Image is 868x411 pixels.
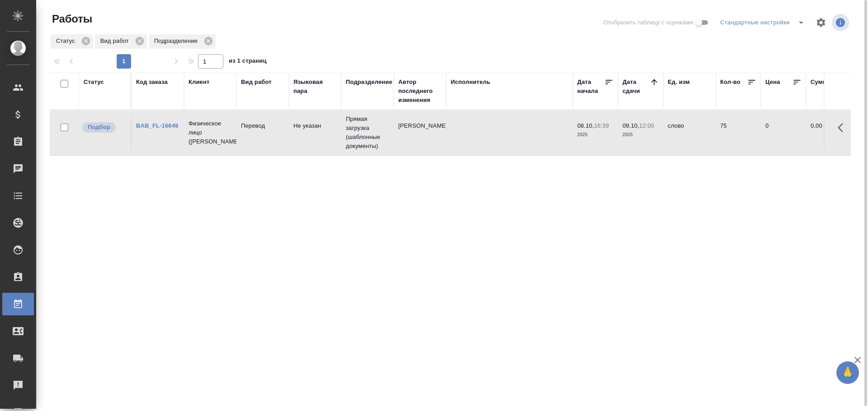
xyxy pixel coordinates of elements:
p: Подбор [88,123,110,132]
div: Исполнитель [451,78,491,87]
div: Вид работ [95,34,147,49]
span: Отобразить таблицу с оценками [603,18,693,27]
div: Кол-во [720,78,741,87]
div: Подразделение [149,34,216,49]
div: Статус [51,34,93,49]
p: 08.10, [577,122,594,129]
p: 2025 [623,130,659,139]
span: Настроить таблицу [810,12,832,33]
div: Автор последнего изменения [398,78,442,105]
p: Подразделение [154,37,201,46]
td: Не указан [289,117,341,148]
span: 🙏 [840,363,855,382]
p: 2025 [577,130,613,139]
span: из 1 страниц [229,55,267,69]
a: BAB_FL-16649 [136,122,178,129]
div: Ед. изм [668,78,690,87]
div: Дата сдачи [623,78,650,96]
div: Языковая пара [293,78,337,96]
div: Статус [84,78,104,87]
div: Цена [765,78,780,87]
p: Физическое лицо ([PERSON_NAME]) [189,119,232,146]
button: 🙏 [836,361,859,384]
td: Прямая загрузка (шаблонные документы) [341,110,394,155]
span: Посмотреть информацию [832,14,851,31]
td: слово [663,117,716,148]
p: Вид работ [100,37,132,46]
p: Перевод [241,121,284,130]
div: Вид работ [241,78,272,87]
div: Дата начала [577,78,604,96]
div: Можно подбирать исполнителей [81,121,126,134]
div: split button [718,15,810,30]
td: 75 [716,117,761,148]
td: 0 [761,117,806,148]
span: Работы [50,12,92,26]
td: [PERSON_NAME] [394,117,446,148]
p: 09.10, [623,122,639,129]
button: Здесь прячутся важные кнопки [832,117,854,139]
p: Статус [56,37,78,46]
div: Подразделение [346,78,392,87]
p: 12:00 [639,122,654,129]
div: Сумма [811,78,830,87]
div: Клиент [189,78,209,87]
div: Код заказа [136,78,168,87]
p: 16:39 [594,122,609,129]
td: 0,00 ₽ [806,117,851,148]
